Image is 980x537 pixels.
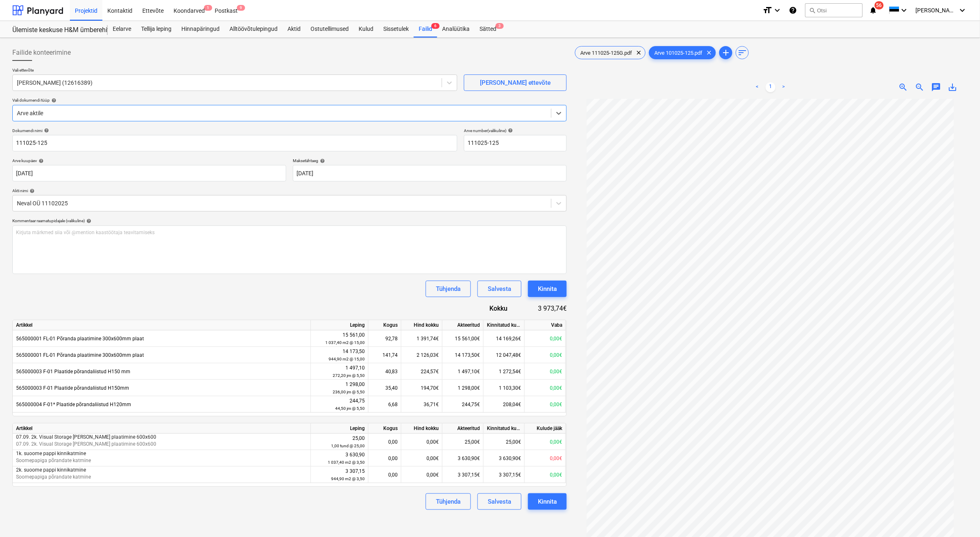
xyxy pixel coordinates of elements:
[737,48,747,58] span: sort
[488,284,511,294] div: Salvesta
[314,348,365,363] div: 14 173,50
[37,158,44,163] span: help
[649,46,716,59] div: Arve 101025-125.pdf
[477,493,521,510] button: Salvesta
[779,82,789,92] a: Next page
[426,281,471,297] button: Tühjenda
[368,347,401,363] div: 141,74
[443,347,484,363] div: 14 173,50€
[401,347,443,363] div: 2 126,03€
[331,444,365,448] small: 1,00 tund @ 25,00
[368,330,401,347] div: 92,78
[12,98,567,103] div: Vali dokumendi tüüp
[42,128,49,133] span: help
[108,21,136,37] div: Eelarve
[704,48,714,58] span: clear
[496,23,504,29] span: 3
[484,423,525,434] div: Kinnitatud kulud
[314,364,365,379] div: 1 497,10
[401,467,443,483] div: 0,00€
[12,165,286,181] input: Arve kuupäeva pole määratud.
[525,330,566,347] div: 0,00€
[136,21,176,37] a: Tellija leping
[16,451,86,456] span: 1k. suoome pappi kinnikatmine
[16,467,86,473] span: 2k. suoome pappi kinnikatmine
[12,158,286,163] div: Arve kuupäev
[204,5,212,11] span: 1
[753,82,762,92] a: Previous page
[314,435,365,450] div: 25,00
[525,434,566,450] div: 0,00€
[443,320,484,330] div: Akteeritud
[329,357,365,361] small: 944,90 m2 @ 15,00
[12,48,71,58] span: Failide konteerimine
[528,281,567,297] button: Kinnita
[431,23,440,29] span: 6
[437,21,475,37] a: Analüütika
[443,396,484,413] div: 244,75€
[12,128,457,133] div: Dokumendi nimi
[333,390,365,394] small: 236,00 jm @ 5,50
[436,496,461,507] div: Tühjenda
[283,21,306,37] a: Aktid
[484,320,525,330] div: Kinnitatud kulud
[915,82,925,92] span: zoom_out
[225,21,283,37] a: Alltöövõtulepingud
[528,493,567,510] button: Kinnita
[368,320,401,330] div: Kogus
[443,450,484,467] div: 3 630,90€
[368,467,401,483] div: 0,00
[237,5,245,11] span: 9
[16,352,144,358] span: 565000001 FL-01 Põranda plaatimine 300x600mm plaat
[12,67,457,74] p: Vali ettevõte
[16,441,156,447] span: 07.09. 2k. Visual Storage lisa plaatimine 600x600
[335,406,365,411] small: 44,50 jm @ 5,50
[464,135,567,151] input: Arve number
[443,380,484,396] div: 1 298,00€
[484,380,525,396] div: 1 103,30€
[331,477,365,481] small: 944,90 m2 @ 3,50
[368,380,401,396] div: 35,40
[16,402,131,407] span: 565000004 F-01* Plaatide põrandaliistud H120mm
[436,284,461,294] div: Tühjenda
[85,219,91,223] span: help
[401,380,443,396] div: 194,70€
[12,135,457,151] input: Dokumendi nimi
[368,450,401,467] div: 0,00
[766,82,776,92] a: Page 1 is your current page
[16,434,156,440] span: 07.09. 2k. Visual Storage lisa plaatimine 600x600
[354,21,378,37] a: Kulud
[311,423,368,434] div: Leping
[378,21,414,37] a: Sissetulek
[464,128,567,133] div: Arve number (valikuline)
[525,347,566,363] div: 0,00€
[368,363,401,380] div: 40,83
[12,188,567,193] div: Akti nimi
[414,21,437,37] div: Failid
[368,396,401,413] div: 6,68
[484,450,525,467] div: 3 630,90€
[538,496,557,507] div: Kinnita
[401,423,443,434] div: Hind kokku
[480,77,551,88] div: [PERSON_NAME] ettevõte
[293,158,567,163] div: Maksetähtaeg
[443,434,484,450] div: 25,00€
[575,46,646,59] div: Arve 111025-125G.pdf
[464,74,567,91] button: [PERSON_NAME] ettevõte
[314,397,365,412] div: 244,75
[50,98,56,103] span: help
[484,347,525,363] div: 12 047,48€
[13,320,311,330] div: Artikkel
[525,380,566,396] div: 0,00€
[525,450,566,467] div: 0,00€
[475,21,501,37] div: Sätted
[443,363,484,380] div: 1 497,10€
[506,128,513,133] span: help
[368,434,401,450] div: 0,00
[306,21,354,37] a: Ostutellimused
[16,458,91,463] span: Soomepapiga põrandate katmine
